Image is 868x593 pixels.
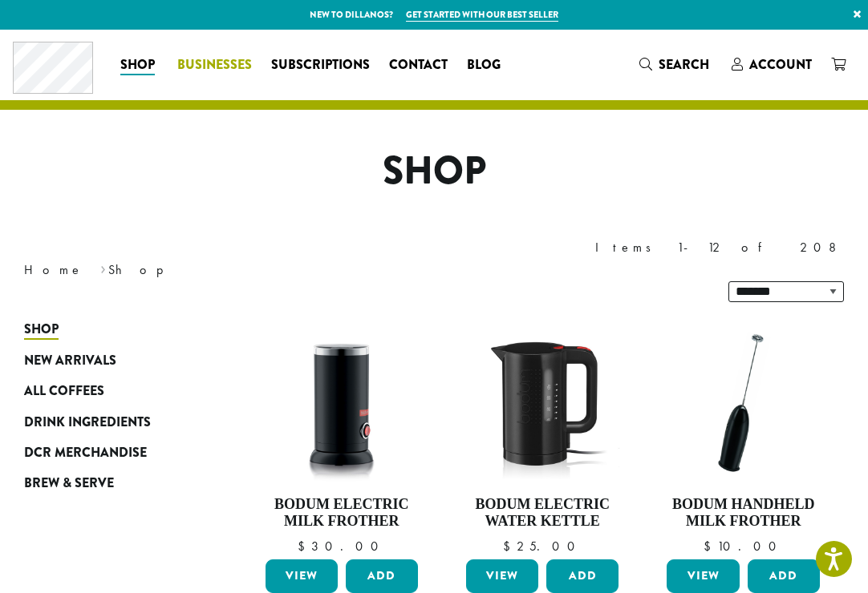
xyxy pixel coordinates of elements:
span: Account [749,55,812,74]
button: Add [748,559,820,593]
a: View [466,559,538,593]
a: Shop [111,52,168,78]
span: › [100,255,106,280]
span: $ [704,538,717,555]
a: New Arrivals [24,345,193,376]
h4: Bodum Handheld Milk Frother [663,496,823,530]
img: DP3927.01-002.png [663,322,823,482]
a: Search [630,51,722,78]
a: Get started with our best seller [406,8,558,22]
h4: Bodum Electric Milk Frother [262,496,422,530]
a: Bodum Electric Water Kettle $25.00 [462,322,623,553]
h1: Shop [12,148,856,195]
span: Subscriptions [271,55,370,75]
a: Home [24,261,83,278]
bdi: 25.00 [503,538,582,555]
span: Search [659,55,709,74]
div: Items 1-12 of 208 [595,238,844,257]
h4: Bodum Electric Water Kettle [462,496,623,530]
bdi: 10.00 [704,538,784,555]
a: Shop [24,314,193,345]
nav: Breadcrumb [24,260,410,280]
span: All Coffees [24,381,104,401]
span: Blog [467,55,501,75]
span: Brew & Serve [24,474,114,494]
button: Add [546,559,619,593]
span: Drink Ingredients [24,413,151,433]
a: View [667,559,739,593]
span: New Arrivals [24,351,116,371]
span: $ [503,538,517,555]
span: Shop [120,55,155,75]
a: Bodum Handheld Milk Frother $10.00 [663,322,823,553]
span: Contact [389,55,448,75]
a: All Coffees [24,376,193,406]
img: DP3954.01-002.png [261,322,421,482]
a: Drink Ingredients [24,406,193,437]
span: Businesses [177,55,252,75]
a: Brew & Serve [24,468,193,498]
a: DCR Merchandise [24,438,193,468]
span: Shop [24,320,59,340]
bdi: 30.00 [298,538,386,555]
a: Bodum Electric Milk Frother $30.00 [262,322,422,553]
span: $ [298,538,311,555]
span: DCR Merchandise [24,443,147,463]
button: Add [346,559,418,593]
img: DP3955.01.png [462,322,623,482]
a: View [266,559,338,593]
